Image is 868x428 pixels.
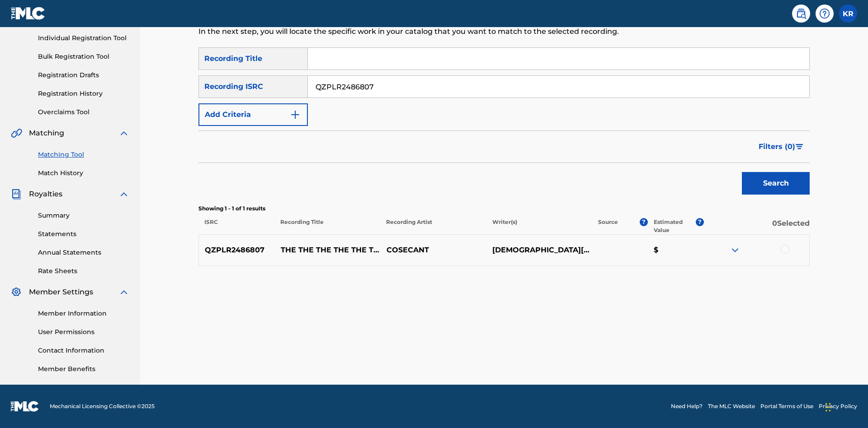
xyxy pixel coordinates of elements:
p: THE THE THE THE THE THE THE THE [275,245,381,256]
p: QZPLR2486807 [199,245,275,256]
p: Writer(s) [486,218,592,234]
a: Public Search [792,5,810,23]
a: Summary [38,211,129,220]
img: expand [118,128,129,139]
span: ? [696,218,704,226]
p: Estimated Value [654,218,695,234]
a: Annual Statements [38,248,129,257]
a: Registration Drafts [38,70,129,80]
span: Filters ( 0 ) [759,141,795,152]
p: Recording Title [274,218,380,234]
p: 0 Selected [704,218,810,234]
img: Royalties [11,189,22,200]
a: Need Help? [671,402,703,410]
img: expand [118,287,129,298]
span: Member Settings [29,287,93,298]
form: Search Form [198,47,810,199]
img: logo [11,401,39,412]
div: User Menu [839,5,857,23]
p: Recording Artist [380,218,486,234]
a: Portal Terms of Use [760,402,813,410]
a: Member Information [38,309,129,318]
a: User Permissions [38,327,129,337]
p: Showing 1 - 1 of 1 results [198,205,810,213]
p: ISRC [198,218,274,234]
img: Matching [11,128,22,139]
a: Rate Sheets [38,266,129,276]
p: [DEMOGRAPHIC_DATA][PERSON_NAME] [486,245,592,256]
img: expand [118,189,129,200]
a: Statements [38,229,129,239]
a: Individual Registration Tool [38,33,129,43]
img: expand [730,245,741,256]
img: filter [796,144,803,149]
img: help [819,8,830,19]
p: In the next step, you will locate the specific work in your catalog that you want to match to the... [198,26,669,37]
a: Bulk Registration Tool [38,52,129,61]
a: Matching Tool [38,150,129,159]
span: Matching [29,128,64,139]
a: Privacy Policy [819,402,857,410]
button: Filters (0) [753,135,810,158]
a: Registration History [38,89,129,98]
img: 9d2ae6d4665cec9f34b9.svg [290,109,301,120]
img: Member Settings [11,287,22,298]
a: Match History [38,168,129,178]
div: Drag [826,394,831,421]
p: Source [598,218,618,234]
a: The MLC Website [708,402,755,410]
p: $ [648,245,704,256]
img: search [796,8,807,19]
div: Help [816,5,834,23]
a: Contact Information [38,346,129,355]
span: Royalties [29,189,62,200]
p: COSECANT [380,245,486,256]
img: MLC Logo [11,7,46,20]
iframe: Chat Widget [823,385,868,428]
span: ? [640,218,648,226]
button: Add Criteria [198,103,308,126]
a: Overclaims Tool [38,107,129,117]
a: Member Benefits [38,364,129,374]
span: Mechanical Licensing Collective © 2025 [50,402,155,410]
button: Search [742,172,810,195]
